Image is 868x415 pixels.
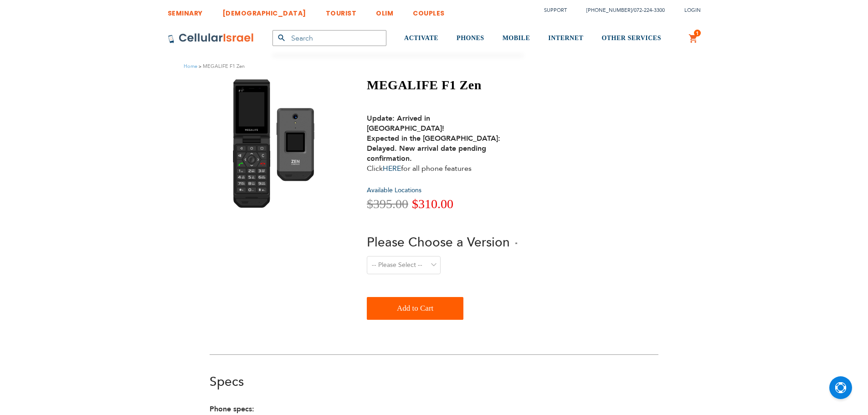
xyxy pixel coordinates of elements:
[367,77,518,93] h1: MEGALIFE F1 Zen
[397,299,433,318] span: Add to Cart
[210,404,254,414] strong: Phone specs:
[696,30,699,37] span: 1
[272,30,386,46] input: Search
[548,35,583,41] span: INTERNET
[601,21,661,56] a: OTHER SERVICES
[222,2,306,19] a: [DEMOGRAPHIC_DATA]
[634,7,665,14] a: 072-224-3300
[367,197,408,211] span: $395.00
[404,35,438,41] span: ACTIVATE
[577,4,665,17] li: /
[226,77,325,210] img: MEGALIFE F1 Zen
[586,7,632,14] a: [PHONE_NUMBER]
[367,113,500,164] strong: Update: Arrived in [GEOGRAPHIC_DATA]! Expected in the [GEOGRAPHIC_DATA]: Delayed. New arrival dat...
[184,63,197,70] a: Home
[503,35,530,41] span: MOBILE
[457,35,484,41] span: PHONES
[168,33,254,44] img: Cellular Israel Logo
[601,35,661,41] span: OTHER SERVICES
[457,21,484,56] a: PHONES
[326,2,357,19] a: TOURIST
[544,7,567,14] a: Support
[383,164,401,174] a: HERE
[367,297,463,320] button: Add to Cart
[367,103,508,174] div: Click for all phone features
[197,62,245,71] li: MEGALIFE F1 Zen
[412,197,453,211] span: $310.00
[548,21,583,56] a: INTERNET
[404,21,438,56] a: ACTIVATE
[503,21,530,56] a: MOBILE
[367,186,421,195] a: Available Locations
[367,234,510,251] span: Please Choose a Version
[168,2,203,19] a: SEMINARY
[413,2,445,19] a: COUPLES
[688,33,699,44] a: 1
[210,373,244,390] a: Specs
[376,2,393,19] a: OLIM
[684,7,701,14] span: Login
